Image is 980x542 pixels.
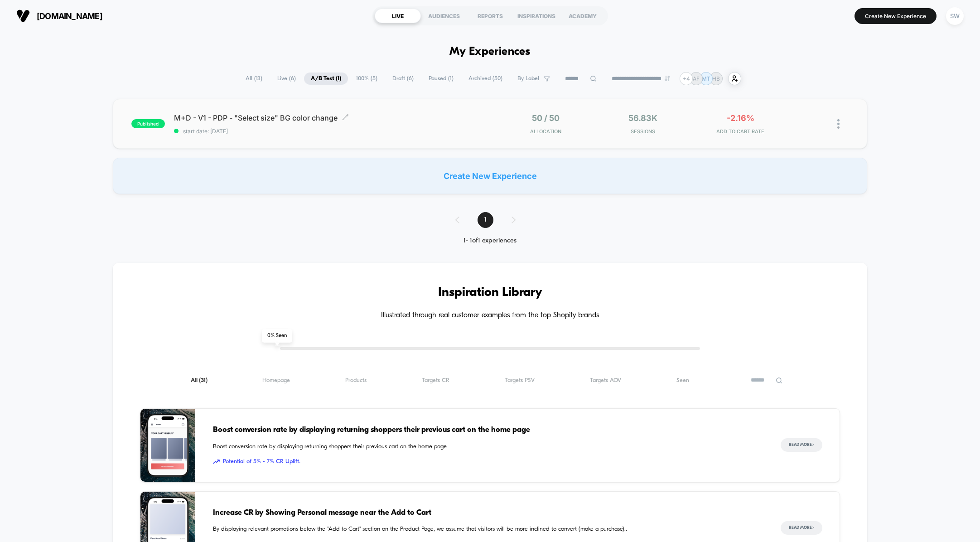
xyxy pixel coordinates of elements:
[712,75,720,82] p: HB
[239,73,269,85] span: All ( 13 )
[628,113,657,123] span: 56.83k
[676,377,689,384] span: Seen
[386,73,420,85] span: Draft ( 6 )
[304,73,348,85] span: A/B Test ( 1 )
[140,409,195,482] img: Boost conversion rate by displaying returning shoppers their previous cart on the home page
[113,158,868,194] div: Create New Experience
[449,45,531,58] h1: My Experiences
[597,128,690,135] span: Sessions
[505,377,535,384] span: Targets PSV
[213,457,763,466] span: Potential of 5% - 7% CR Uplift.
[191,377,208,384] span: All
[943,7,966,25] button: SW
[422,377,449,384] span: Targets CR
[213,525,763,534] span: By displaying relevant promotions below the "Add to Cart" section on the Product Page, we assume ...
[213,442,763,451] span: Boost conversion rate by displaying returning shoppers their previous cart on the home page
[513,9,560,23] div: INSPIRATIONS
[462,73,509,85] span: Archived ( 50 )
[702,75,710,82] p: MT
[680,72,693,85] div: + 4
[174,128,490,135] span: start date: [DATE]
[37,11,102,21] span: [DOMAIN_NAME]
[590,377,621,384] span: Targets AOV
[174,113,490,122] span: M+D - V1 - PDP - "Select size" BG color change
[532,113,560,123] span: 50 / 50
[727,113,754,123] span: -2.16%
[467,9,513,23] div: REPORTS
[665,76,670,81] img: end
[213,507,763,519] span: Increase CR by Showing Personal message near the Add to Cart
[213,424,763,436] span: Boost conversion rate by displaying returning shoppers their previous cart on the home page
[781,521,822,535] button: Read More>
[946,7,964,25] div: SW
[262,377,290,384] span: Homepage
[421,9,467,23] div: AUDIENCES
[349,73,384,85] span: 100% ( 5 )
[446,237,534,245] div: 1 - 1 of 1 experiences
[694,128,787,135] span: ADD TO CART RATE
[140,311,840,320] h4: Illustrated through real customer examples from the top Shopify brands
[131,119,165,128] span: published
[478,212,493,228] span: 1
[854,8,937,24] button: Create New Experience
[345,377,367,384] span: Products
[16,9,30,23] img: Visually logo
[262,329,292,343] span: 0 % Seen
[693,75,700,82] p: AF
[270,73,303,85] span: Live ( 6 )
[560,9,606,23] div: ACADEMY
[422,73,460,85] span: Paused ( 1 )
[837,119,840,129] img: close
[199,377,208,383] span: ( 31 )
[14,9,105,23] button: [DOMAIN_NAME]
[375,9,421,23] div: LIVE
[530,128,561,135] span: Allocation
[517,75,539,82] span: By Label
[140,286,840,300] h3: Inspiration Library
[781,438,822,452] button: Read More>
